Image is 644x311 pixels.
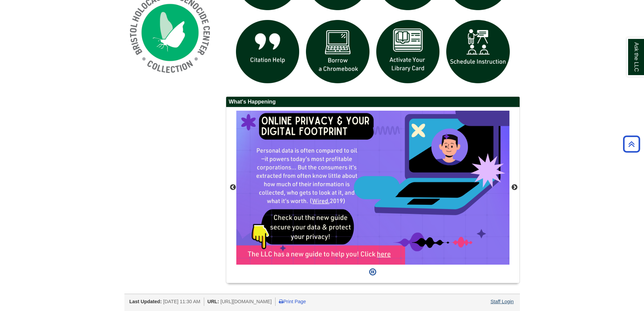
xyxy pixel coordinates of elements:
[491,299,514,304] a: Staff Login
[230,184,236,191] button: Previous
[129,299,162,304] span: Last Updated:
[236,111,509,265] div: This box contains rotating images
[367,265,378,280] button: Pause
[233,17,303,87] img: citation help icon links to citation help guide page
[303,17,373,87] img: Borrow a chromebook icon links to the borrow a chromebook web page
[163,299,200,304] span: [DATE] 11:30 AM
[373,17,443,87] img: activate Library Card icon links to form to activate student ID into library card
[279,299,306,304] a: Print Page
[208,299,219,304] span: URL:
[220,299,272,304] span: [URL][DOMAIN_NAME]
[621,139,642,149] a: Back to Top
[279,299,283,304] i: Print Page
[511,184,518,191] button: Next
[226,97,520,107] h2: What's Happening
[443,17,513,87] img: For faculty. Schedule Library Instruction icon links to form.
